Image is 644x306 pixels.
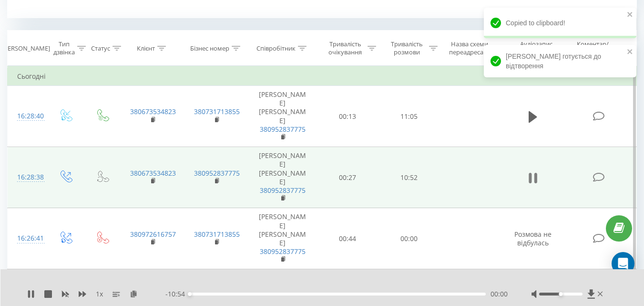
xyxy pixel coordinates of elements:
[612,252,634,275] div: Open Intercom Messenger
[559,292,562,296] div: Accessibility label
[317,208,378,269] td: 00:44
[248,86,317,147] td: [PERSON_NAME] [PERSON_NAME]
[317,86,378,147] td: 00:13
[91,44,110,53] div: Статус
[387,40,427,56] div: Тривалість розмови
[248,208,317,269] td: [PERSON_NAME] [PERSON_NAME]
[248,147,317,208] td: [PERSON_NAME] [PERSON_NAME]
[190,44,229,53] div: Бізнес номер
[260,125,306,134] a: 380952837775
[194,230,240,239] a: 380731713855
[484,45,636,77] div: [PERSON_NAME] готується до відтворення
[317,147,378,208] td: 00:27
[449,40,491,56] div: Назва схеми переадресації
[130,230,176,239] a: 380972616757
[260,247,306,256] a: 380952837775
[378,208,440,269] td: 00:00
[194,107,240,116] a: 380731713855
[17,229,37,248] div: 16:26:41
[378,147,440,208] td: 10:52
[130,107,176,116] a: 380673534823
[53,40,75,56] div: Тип дзвінка
[627,11,634,20] button: close
[484,8,636,38] div: Copied to clipboard!
[17,168,37,187] div: 16:28:38
[514,230,552,247] span: Розмова не відбулась
[130,169,176,178] a: 380673534823
[8,67,637,86] td: Сьогодні
[137,44,155,53] div: Клієнт
[256,44,296,53] div: Співробітник
[96,289,103,299] span: 1 x
[627,48,634,57] button: close
[17,107,37,126] div: 16:28:40
[260,186,306,195] a: 380952837775
[491,289,508,299] span: 00:00
[2,44,50,53] div: [PERSON_NAME]
[326,40,365,56] div: Тривалість очікування
[188,292,192,296] div: Accessibility label
[165,289,190,299] span: - 10:54
[194,169,240,178] a: 380952837775
[378,86,440,147] td: 11:05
